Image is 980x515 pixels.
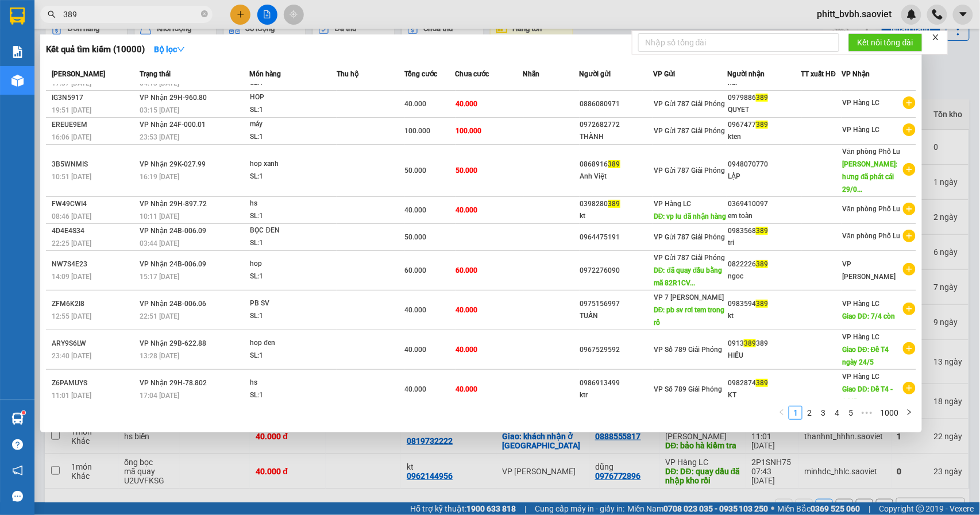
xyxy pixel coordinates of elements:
li: 1 [789,406,802,420]
div: FW49CWI4 [52,198,137,210]
span: 389 [756,379,768,387]
div: SL: 1 [250,104,336,117]
div: kt [728,310,800,322]
span: DĐ: pb sv rơi tem trong rổ [654,306,725,327]
span: 03:44 [DATE] [140,239,180,247]
div: 3B5WNMIS [52,158,137,171]
span: VP Gửi 787 Giải Phóng [654,254,725,262]
span: Giao DĐ: Để T4 - 24/5 [843,385,893,406]
span: 50.000 [405,166,427,175]
span: plus-circle [903,263,916,276]
span: 40.000 [456,206,478,214]
span: search [48,10,56,18]
div: hs [250,377,336,389]
li: 4 [830,406,844,420]
div: 0972276090 [580,265,653,277]
div: SL: 1 [250,237,336,250]
div: ZFM6K2I8 [52,298,137,310]
div: SL: 1 [250,310,336,323]
span: plus-circle [903,342,916,355]
div: 0886080971 [580,98,653,110]
div: 0983568 [728,225,800,237]
span: Kết nối tổng đài [858,36,913,49]
span: VP 7 [PERSON_NAME] [654,293,724,301]
span: 389 [756,300,768,308]
span: right [906,409,913,416]
span: 12:55 [DATE] [52,312,91,320]
span: message [12,491,23,502]
a: 5 [844,406,857,419]
span: 60.000 [456,266,478,274]
button: Bộ lọcdown [145,40,194,59]
span: 11:01 [DATE] [52,392,91,400]
div: hs [250,198,336,210]
span: Văn phòng Phố Lu [843,148,901,156]
div: HOP [250,91,336,104]
span: 14:09 [DATE] [52,273,91,281]
div: 0972682772 [580,119,653,131]
span: Tổng cước [404,71,437,79]
span: VP Hàng LC [843,333,880,341]
button: left [775,406,789,420]
img: solution-icon [11,46,24,58]
div: Anh Việt [580,171,653,183]
div: hop đen [250,337,336,350]
div: 0369410097 [728,198,800,210]
span: VP Gửi 787 Giải Phóng [654,100,725,108]
span: 40.000 [456,100,478,108]
div: 0979886 [728,92,800,104]
div: kten [728,131,800,143]
span: VP Nhận 29K-027.99 [140,160,206,168]
span: 16:19 [DATE] [140,173,180,181]
span: VP Hàng LC [843,126,880,134]
div: QUYET [728,104,800,116]
div: em toàn [728,210,800,222]
span: Văn phòng Phố Lu [843,232,901,240]
h2: VP Nhận: VP 7 [PERSON_NAME] [60,67,277,139]
span: 23:53 [DATE] [140,133,180,141]
span: plus-circle [903,123,916,136]
div: 4D4E4S34 [52,225,137,237]
div: NW7S4E23 [52,258,137,270]
span: 23:40 [DATE] [52,352,91,360]
span: down [177,45,185,53]
span: plus-circle [903,382,916,394]
a: 4 [831,406,843,419]
span: plus-circle [903,96,916,109]
h3: Kết quả tìm kiếm ( 10000 ) [46,44,145,56]
li: 2 [802,406,816,420]
span: 40.000 [405,346,427,354]
div: IG3N5917 [52,92,137,104]
span: 389 [756,227,768,235]
span: Văn phòng Phố Lu [843,205,901,213]
span: 50.000 [456,166,478,175]
div: 0967477 [728,119,800,131]
span: plus-circle [903,230,916,242]
span: [PERSON_NAME] [52,71,105,79]
div: LẬP [728,171,800,183]
img: warehouse-icon [11,413,24,425]
div: 0982874 [728,377,800,389]
div: 0986913499 [580,377,653,389]
span: VP Số 789 Giải Phóng [654,346,722,354]
span: plus-circle [903,203,916,215]
span: 389 [756,121,768,129]
div: HIẾU [728,350,800,362]
span: 19:51 [DATE] [52,106,91,114]
div: 0975156997 [580,298,653,310]
span: 13:28 [DATE] [140,352,180,360]
sup: 1 [22,411,25,415]
span: 17:04 [DATE] [140,392,180,400]
span: 389 [744,339,756,347]
span: Món hàng [249,71,281,79]
span: Thu hộ [337,71,358,79]
span: 03:15 [DATE] [140,106,180,114]
div: THÀNH [580,131,653,143]
li: 3 [816,406,830,420]
span: VP Gửi 787 Giải Phóng [654,166,725,175]
div: 0822226 [728,258,800,270]
button: right [902,406,916,420]
li: Next 5 Pages [858,406,876,420]
span: 100.000 [456,127,482,135]
div: TUẤN [580,310,653,322]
